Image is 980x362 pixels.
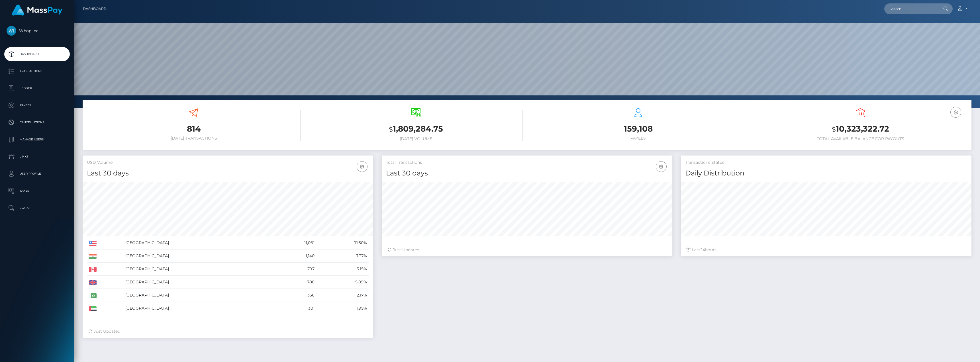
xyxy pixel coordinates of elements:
[7,84,68,93] p: Ledger
[123,236,272,249] td: [GEOGRAPHIC_DATA]
[272,249,317,263] td: 1,140
[7,135,68,144] p: Manage Users
[754,123,967,135] h3: 10,323,322.72
[4,115,70,130] a: Cancellations
[7,67,68,75] p: Transactions
[83,3,107,15] a: Dashboard
[272,302,317,315] td: 301
[87,136,301,141] h6: [DATE] Transactions
[884,3,938,14] input: Search...
[272,289,317,302] td: 336
[7,50,68,58] p: Dashboard
[317,263,369,276] td: 5.15%
[123,249,272,263] td: [GEOGRAPHIC_DATA]
[754,136,967,141] h6: Total Available Balance for Payouts
[832,125,836,133] small: $
[531,136,745,141] h6: Payees
[88,328,367,334] div: Just Updated
[4,81,70,95] a: Ledger
[123,276,272,289] td: [GEOGRAPHIC_DATA]
[272,263,317,276] td: 797
[4,201,70,215] a: Search
[89,241,97,246] img: US.png
[387,247,667,253] div: Just Updated
[89,293,97,298] img: PK.png
[685,168,967,178] h4: Daily Distribution
[317,249,369,263] td: 7.37%
[317,236,369,249] td: 71.50%
[4,167,70,181] a: User Profile
[4,184,70,198] a: Taxes
[89,254,97,259] img: IN.png
[4,132,70,147] a: Manage Users
[7,204,68,212] p: Search
[687,247,966,253] div: Last hours
[123,263,272,276] td: [GEOGRAPHIC_DATA]
[4,64,70,78] a: Transactions
[7,118,68,127] p: Cancellations
[4,150,70,164] a: Links
[309,123,523,135] h3: 1,809,284.75
[123,302,272,315] td: [GEOGRAPHIC_DATA]
[87,160,369,165] h5: USD Volume
[7,101,68,110] p: Payees
[386,168,668,178] h4: Last 30 days
[700,247,705,252] span: 24
[123,289,272,302] td: [GEOGRAPHIC_DATA]
[7,26,16,36] img: Whop Inc
[309,136,523,141] h6: [DATE] Volume
[89,267,97,272] img: CA.png
[4,28,70,33] span: Whop Inc
[4,47,70,61] a: Dashboard
[272,236,317,249] td: 11,061
[7,187,68,195] p: Taxes
[531,123,745,134] h3: 159,108
[317,302,369,315] td: 1.95%
[389,125,393,133] small: $
[87,168,369,178] h4: Last 30 days
[386,160,668,165] h5: Total Transactions
[12,5,62,16] img: MassPay Logo
[685,160,967,165] h5: Transactions Status
[317,289,369,302] td: 2.17%
[317,276,369,289] td: 5.09%
[272,276,317,289] td: 788
[7,152,68,161] p: Links
[89,306,97,311] img: AE.png
[4,98,70,113] a: Payees
[89,280,97,285] img: GB.png
[87,123,301,134] h3: 814
[7,169,68,178] p: User Profile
